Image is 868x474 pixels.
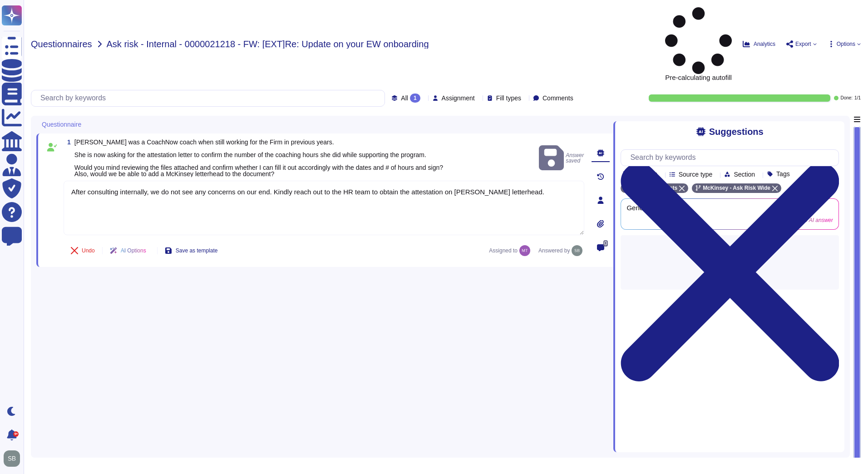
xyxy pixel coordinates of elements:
[121,248,146,253] span: AI Options
[64,139,71,145] span: 1
[496,95,521,101] span: Fill types
[13,431,19,437] div: 9+
[4,450,20,467] img: user
[837,41,855,47] span: Options
[2,449,26,469] button: user
[107,39,429,49] span: Ask risk - Internal - 0000021218 - FW: [EXT]Re: Update on your EW onboarding
[31,39,92,49] span: Questionnaires
[489,245,535,256] span: Assigned to
[854,96,861,100] span: 1 / 1
[176,248,218,253] span: Save as template
[542,95,573,101] span: Comments
[519,245,530,256] img: user
[64,242,102,260] button: Undo
[754,41,775,47] span: Analytics
[626,150,838,166] input: Search by keywords
[82,248,95,253] span: Undo
[795,41,811,47] span: Export
[74,138,443,178] span: [PERSON_NAME] was a CoachNow coach when still working for the Firm in previous years. She is now ...
[603,240,608,247] span: 0
[442,95,475,101] span: Assignment
[538,248,570,253] span: Answered by
[158,242,225,260] button: Save as template
[572,245,582,256] img: user
[401,95,408,101] span: All
[410,94,420,103] div: 1
[743,40,775,48] button: Analytics
[840,96,853,100] span: Done:
[665,7,732,81] span: Pre-calculating autofill
[64,181,584,235] textarea: After consulting internally, we do not see any concerns on our end. Kindly reach out to the HR te...
[42,121,81,128] span: Questionnaire
[36,90,385,106] input: Search by keywords
[539,143,584,172] span: Answer saved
